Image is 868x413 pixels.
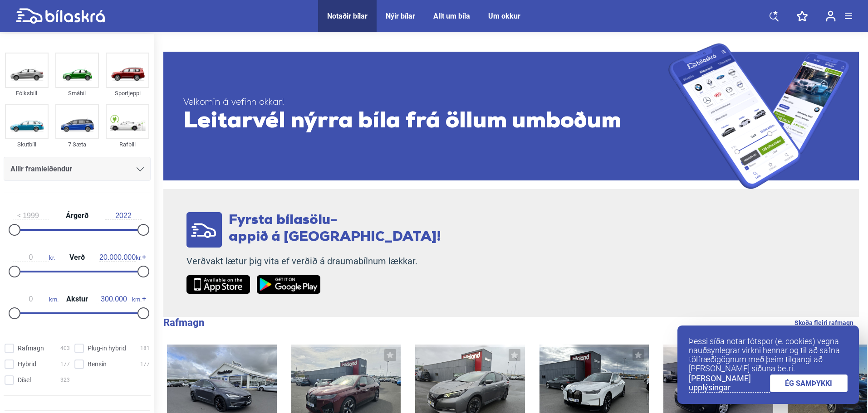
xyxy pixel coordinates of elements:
[60,360,70,369] span: 177
[689,374,770,393] a: [PERSON_NAME] upplýsingar
[88,344,126,353] span: Plug-in hybrid
[140,344,150,353] span: 181
[163,43,859,189] a: Velkomin á vefinn okkar!Leitarvél nýrra bíla frá öllum umboðum
[18,375,31,385] span: Dísel
[433,12,470,20] a: Allt um bíla
[106,88,149,98] div: Sportjeppi
[13,253,55,262] span: kr.
[99,253,142,262] span: kr.
[229,214,441,244] span: Fyrsta bílasölu- appið á [GEOGRAPHIC_DATA]!
[55,88,99,98] div: Smábíl
[163,317,204,328] b: Rafmagn
[60,375,70,385] span: 323
[55,139,99,150] div: 7 Sæta
[13,295,59,303] span: km.
[5,88,49,98] div: Fólksbíll
[64,296,90,303] span: Akstur
[5,139,49,150] div: Skutbíll
[826,10,836,22] img: user-login.svg
[183,108,668,136] span: Leitarvél nýrra bíla frá öllum umboðum
[64,212,91,219] span: Árgerð
[186,256,441,267] p: Verðvakt lætur þig vita ef verðið á draumabílnum lækkar.
[60,344,70,353] span: 403
[794,317,853,329] a: Skoða fleiri rafmagn
[140,360,150,369] span: 177
[67,254,87,261] span: Verð
[327,12,368,20] a: Notaðir bílar
[106,139,149,150] div: Rafbíll
[10,163,72,175] span: Allir framleiðendur
[18,344,44,353] span: Rafmagn
[183,97,668,108] span: Velkomin á vefinn okkar!
[488,12,520,20] a: Um okkur
[689,337,848,373] p: Þessi síða notar fótspor (e. cookies) vegna nauðsynlegrar virkni hennar og til að safna tölfræðig...
[386,12,415,20] a: Nýir bílar
[88,360,107,369] span: Bensín
[18,360,36,369] span: Hybrid
[96,295,142,303] span: km.
[770,374,848,392] a: ÉG SAMÞYKKI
